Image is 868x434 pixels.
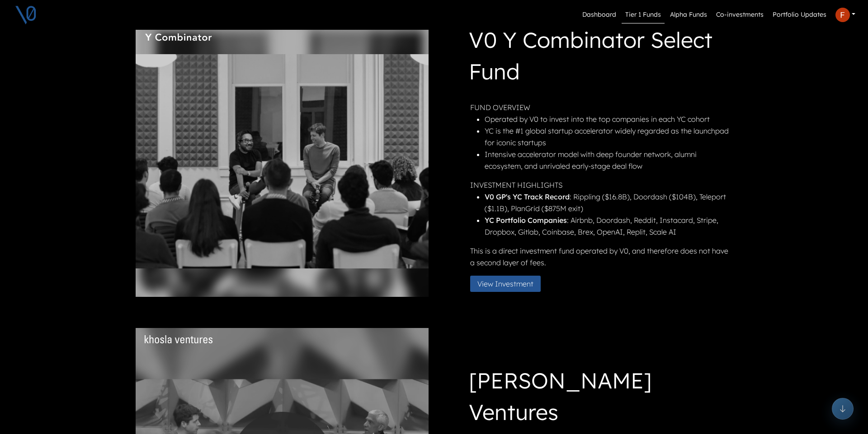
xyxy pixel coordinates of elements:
img: Fund Logo [145,335,212,343]
a: Alpha Funds [666,6,711,23]
a: View Investment [470,278,548,287]
strong: V0 GP's YC Track Record [485,192,570,201]
a: Portfolio Updates [769,6,830,23]
img: Profile [835,8,850,22]
p: This is a direct investment fund operated by V0, and therefore does not have a second layer of fees. [470,245,731,268]
img: yc.png [136,26,429,297]
li: : Rippling ($16.8B), Doordash ($104B), Teleport ($1.1B), PlanGrid ($875M exit) [485,191,731,214]
li: YC is the #1 global startup accelerator widely regarded as the launchpad for iconic startups [485,125,731,148]
h1: V0 Y Combinator Select Fund [469,24,731,91]
li: Intensive accelerator model with deep founder network, alumni ecosystem, and unrivaled early-stag... [485,148,731,172]
p: INVESTMENT HIGHLIGHTS [470,179,731,191]
a: Dashboard [579,6,620,23]
strong: YC Portfolio Companies [485,216,567,225]
li: : Airbnb, Doordash, Reddit, Instacard, Stripe, Dropbox, Gitlab, Coinbase, Brex, OpenAI, Replit, S... [485,214,731,238]
img: Fund Logo [145,33,212,42]
a: Co-investments [712,6,767,23]
p: FUND OVERVIEW [470,102,731,113]
a: Tier 1 Funds [622,6,665,23]
li: Operated by V0 to invest into the top companies in each YC cohort [485,113,731,125]
img: V0 logo [14,4,37,26]
h1: [PERSON_NAME] Ventures [469,365,731,431]
button: View Investment [470,276,541,292]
